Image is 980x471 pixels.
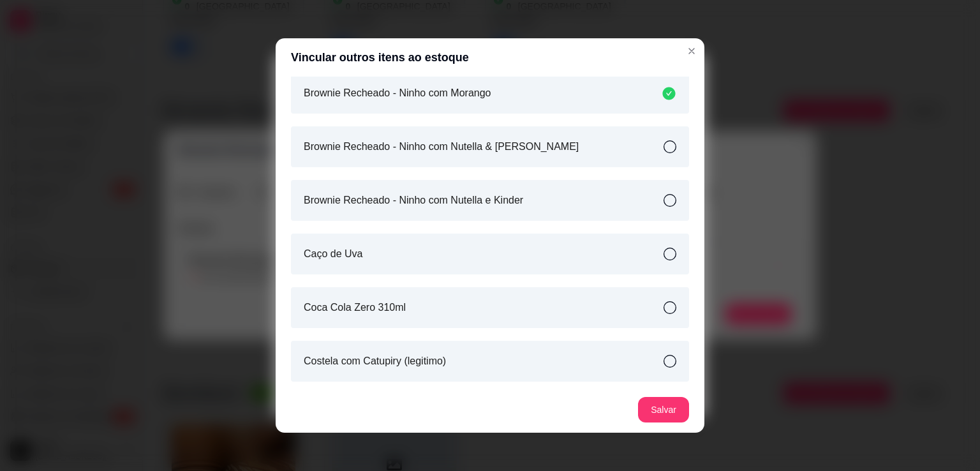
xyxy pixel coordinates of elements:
article: Brownie Recheado - Ninho com Nutella & [PERSON_NAME] [304,139,579,154]
header: Vincular outros itens ao estoque [276,38,704,77]
button: Close [681,41,702,61]
article: Brownie Recheado - Ninho com Morango [304,86,491,101]
article: Brownie Recheado - Ninho com Nutella e Kinder [304,193,523,208]
button: Salvar [638,397,689,422]
article: Costela com Catupiry (legitimo) [304,354,446,369]
article: Coca Cola Zero 310ml [304,300,406,315]
article: Caço de Uva [304,246,363,262]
